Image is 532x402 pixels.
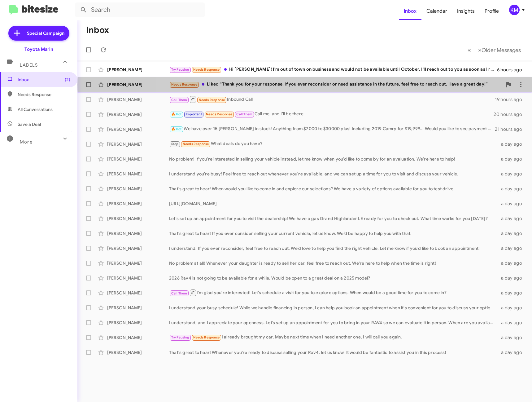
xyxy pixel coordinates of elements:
[169,81,502,88] div: Liked “Thank you for your response! If you ever reconsider or need assistance in the future, feel...
[169,349,498,356] div: That's great to hear! Whenever you're ready to discuss selling your Rav4, let us know. It would b...
[495,96,527,103] div: 19 hours ago
[169,305,498,311] div: I understand your busy schedule! While we handle financing in person, I can help you book an appo...
[107,201,169,207] div: [PERSON_NAME]
[169,230,498,236] div: That's great to hear! If you ever consider selling your current vehicle, let us know. We’d be hap...
[171,68,189,72] span: Try Pausing
[478,46,482,54] span: »
[107,320,169,326] div: [PERSON_NAME]
[86,25,109,35] h1: Inbox
[186,112,202,116] span: Important
[107,96,169,103] div: [PERSON_NAME]
[171,82,198,86] span: Needs Response
[169,215,498,222] div: Let's set up an appointment for you to visit the dealership! We have a gas Grand Highlander LE re...
[107,171,169,177] div: [PERSON_NAME]
[171,112,182,116] span: 🔥 Hot
[498,171,527,177] div: a day ago
[468,46,471,54] span: «
[498,275,527,281] div: a day ago
[193,335,220,339] span: Needs Response
[498,201,527,207] div: a day ago
[107,67,169,73] div: [PERSON_NAME]
[474,44,525,56] button: Next
[498,260,527,266] div: a day ago
[27,30,64,36] span: Special Campaign
[464,44,525,56] nav: Page navigation example
[107,230,169,236] div: [PERSON_NAME]
[494,111,527,117] div: 20 hours ago
[498,230,527,236] div: a day ago
[199,98,225,102] span: Needs Response
[171,98,187,102] span: Call Them
[107,349,169,356] div: [PERSON_NAME]
[107,290,169,296] div: [PERSON_NAME]
[498,290,527,296] div: a day ago
[498,156,527,162] div: a day ago
[107,82,169,88] div: [PERSON_NAME]
[107,245,169,251] div: [PERSON_NAME]
[107,126,169,132] div: [PERSON_NAME]
[498,215,527,222] div: a day ago
[107,260,169,266] div: [PERSON_NAME]
[498,334,527,341] div: a day ago
[169,126,495,133] div: We have over 15 [PERSON_NAME] in stock! Anything from $7000 to $30000 plus! Including 2019 Camry ...
[206,112,232,116] span: Needs Response
[18,121,41,127] span: Save a Deal
[18,91,70,98] span: Needs Response
[171,335,189,339] span: Try Pausing
[171,142,179,146] span: Stop
[169,156,498,162] div: No problem! If you're interested in selling your vehicle instead, let me know when you'd like to ...
[169,245,498,251] div: I understand! If you ever reconsider, feel free to reach out. We’d love to help you find the righ...
[452,2,480,20] a: Insights
[498,349,527,356] div: a day ago
[169,289,498,297] div: I'm glad you're interested! Let's schedule a visit for you to explore options. When would be a go...
[399,2,421,20] a: Inbox
[498,141,527,147] div: a day ago
[169,66,497,73] div: Hi [PERSON_NAME]! I'm out of town on business and would not be available until October. I'll reac...
[20,139,33,145] span: More
[107,156,169,162] div: [PERSON_NAME]
[169,111,494,118] div: Call me, and I'll be there
[504,5,525,15] button: KM
[169,320,498,326] div: I understand, and I appreciate your openness. Let’s set up an appointment for you to bring in you...
[169,275,498,281] div: 2026 Rav4 is not going to be available for a while. Would be open to a great deal on a 2025 model?
[183,142,209,146] span: Needs Response
[24,46,53,52] div: Toyota Marin
[498,245,527,251] div: a day ago
[169,260,498,266] div: No problem at all! Whenever your daughter is ready to sell her car, feel free to reach out. We're...
[169,140,498,148] div: What deals do you have?
[236,112,252,116] span: Call Them
[169,201,498,207] div: [URL][DOMAIN_NAME]
[107,334,169,341] div: [PERSON_NAME]
[107,305,169,311] div: [PERSON_NAME]
[169,186,498,192] div: That's great to hear! When would you like to come in and explore our selections? We have a variet...
[171,127,182,131] span: 🔥 Hot
[421,2,452,20] a: Calendar
[193,68,220,72] span: Needs Response
[107,186,169,192] div: [PERSON_NAME]
[495,126,527,132] div: 21 hours ago
[480,2,504,20] a: Profile
[169,334,498,341] div: I already brought my car. Maybe next time when I need another one, I will call you again.
[464,44,475,56] button: Previous
[65,77,70,83] span: (2)
[18,77,70,83] span: Inbox
[498,320,527,326] div: a day ago
[498,305,527,311] div: a day ago
[171,291,187,295] span: Call Them
[18,106,53,113] span: All Conversations
[497,67,527,73] div: 6 hours ago
[107,275,169,281] div: [PERSON_NAME]
[107,111,169,117] div: [PERSON_NAME]
[169,95,495,103] div: Inbound Call
[75,2,205,17] input: Search
[482,47,521,54] span: Older Messages
[498,186,527,192] div: a day ago
[107,141,169,147] div: [PERSON_NAME]
[107,215,169,222] div: [PERSON_NAME]
[509,5,520,15] div: KM
[8,26,69,41] a: Special Campaign
[169,171,498,177] div: I understand you're busy! Feel free to reach out whenever you're available, and we can set up a t...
